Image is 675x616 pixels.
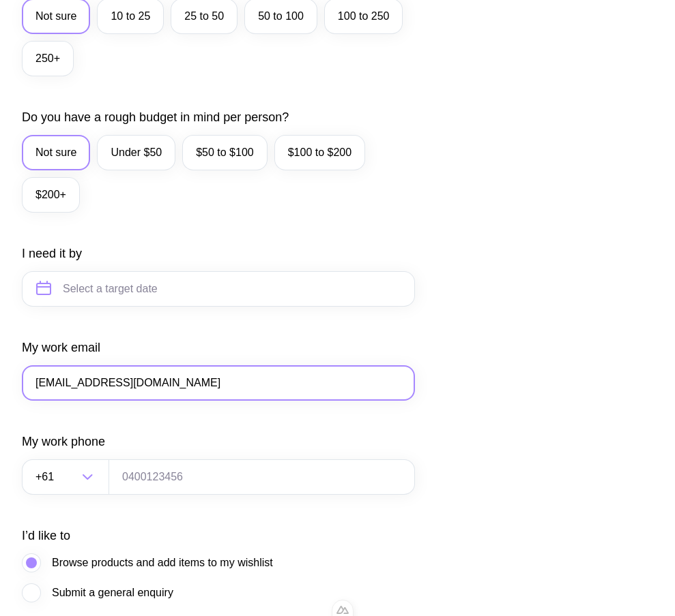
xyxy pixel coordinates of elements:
[97,135,175,170] label: Under $50
[182,135,268,170] label: $50 to $100
[22,527,70,544] label: I’d like to
[22,245,82,262] label: I need it by
[52,585,173,601] span: Submit a general enquiry
[109,459,415,495] input: 0400123456
[57,459,78,495] input: Search for option
[274,135,365,170] label: $100 to $200
[22,459,109,495] div: Search for option
[22,135,90,170] label: Not sure
[52,555,273,571] span: Browse products and add items to my wishlist
[22,433,105,450] label: My work phone
[22,365,415,401] input: you@email.com
[35,459,57,495] span: +61
[22,41,74,76] label: 250+
[22,271,415,307] input: Select a target date
[22,177,80,213] label: $200+
[22,339,100,356] label: My work email
[22,109,289,125] label: Do you have a rough budget in mind per person?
